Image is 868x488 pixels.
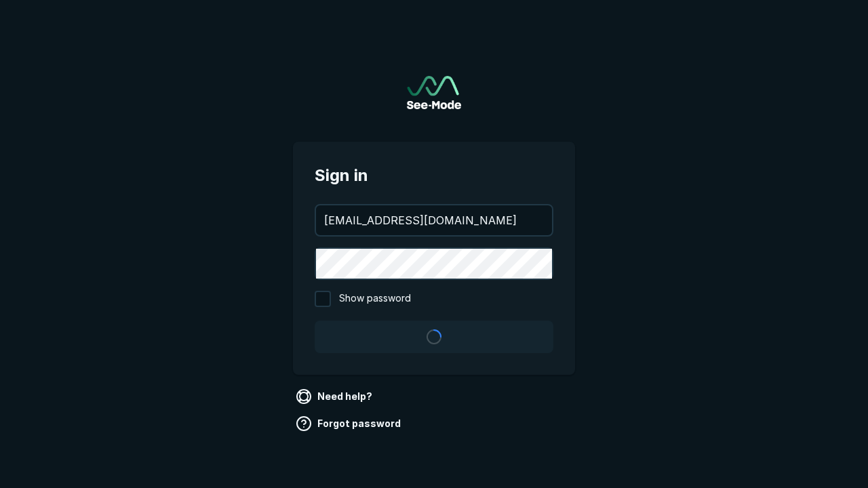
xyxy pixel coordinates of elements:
input: your@email.com [316,205,552,235]
span: Show password [339,291,411,307]
img: See-Mode Logo [407,76,461,109]
span: Sign in [315,163,553,188]
a: Forgot password [293,413,406,434]
a: Go to sign in [407,76,461,109]
a: Need help? [293,386,378,407]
